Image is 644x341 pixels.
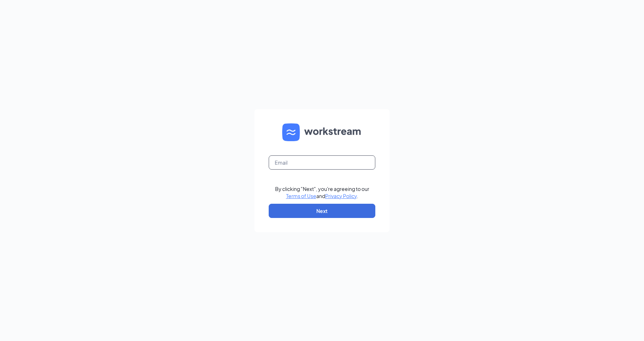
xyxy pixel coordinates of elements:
div: By clicking "Next", you're agreeing to our and . [275,185,369,199]
a: Terms of Use [286,193,316,199]
a: Privacy Policy [325,193,357,199]
img: WS logo and Workstream text [282,123,362,141]
button: Next [269,204,375,218]
input: Email [269,155,375,170]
